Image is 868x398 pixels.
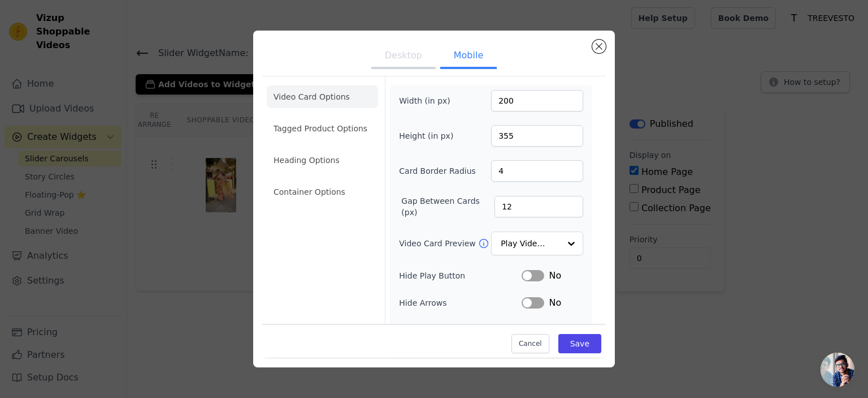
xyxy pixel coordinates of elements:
li: Container Options [267,181,378,203]
label: Remove Video Card Shadow [399,323,510,346]
label: Hide Arrows [399,297,522,309]
span: No [549,296,561,310]
label: Hide Play Button [399,270,522,281]
li: Heading Options [267,149,378,172]
span: No [549,269,561,283]
button: Desktop [371,44,436,69]
label: Height (in px) [399,130,461,142]
button: Cancel [511,335,549,354]
label: Gap Between Cards (px) [401,195,494,218]
li: Tagged Product Options [267,117,378,140]
button: Save [558,335,601,354]
label: Card Border Radius [399,165,476,177]
label: Width (in px) [399,95,461,106]
a: Open chat [821,353,854,387]
button: Close modal [592,40,606,53]
button: Mobile [440,44,497,69]
li: Video Card Options [267,85,378,108]
label: Video Card Preview [399,238,478,249]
